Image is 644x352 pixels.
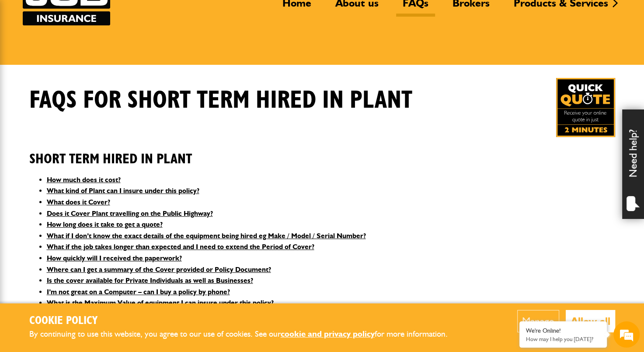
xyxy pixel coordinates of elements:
a: Is the cover available for Private Individuals as well as Businesses? [47,276,253,285]
input: Enter your phone number [11,133,160,152]
p: By continuing to use this website, you agree to our use of cookies. See our for more information. [29,327,462,341]
input: Enter your email address [11,107,160,126]
button: Allow all [566,310,615,332]
a: Where can I get a summary of the Cover provided or Policy Document? [47,265,271,274]
div: We're Online! [526,327,600,334]
a: cookie and privacy policy [281,329,375,339]
a: What does it Cover? [47,198,110,206]
a: How much does it cost? [47,176,121,184]
a: Get your insurance quote in just 2-minutes [556,78,615,137]
div: Chat with us now [45,49,147,60]
textarea: Type your message and hit 'Enter' [11,158,160,262]
a: What kind of Plant can I insure under this policy? [47,187,199,195]
a: What is the Maximum Value of equipment I can insure under this policy? [47,299,274,307]
input: Enter your last name [11,81,160,100]
a: I’m not great on a Computer – can I buy a policy by phone? [47,288,230,296]
a: How long does it take to get a quote? [47,220,163,229]
h2: Short Term Hired In Plant [29,137,615,167]
em: Start Chat [119,270,159,282]
a: What if I don’t know the exact details of the equipment being hired eg Make / Model / Serial Number? [47,232,366,240]
h2: Cookie Policy [29,314,462,328]
img: d_20077148190_company_1631870298795_20077148190 [15,49,37,61]
a: How quickly will I received the paperwork? [47,254,182,262]
a: Does it Cover Plant travelling on the Public Highway? [47,209,213,218]
div: Minimize live chat window [143,4,164,25]
button: Manage [517,310,559,332]
img: Quick Quote [556,78,615,137]
div: Need help? [622,109,644,219]
h1: FAQS for Short Term Hired In Plant [29,86,412,115]
a: What if the job takes longer than expected and I need to extend the Period of Cover? [47,243,314,251]
p: How may I help you today? [526,336,600,342]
